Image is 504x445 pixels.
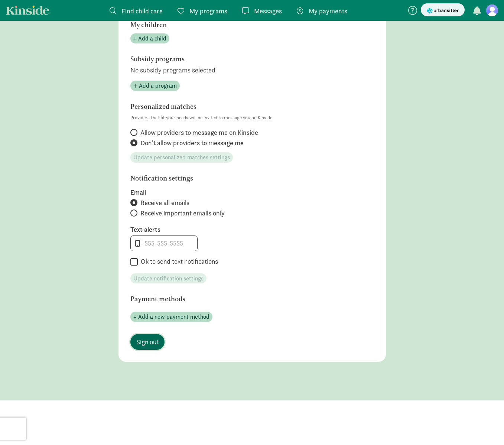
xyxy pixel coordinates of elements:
button: + Add a new payment method [130,312,212,322]
h6: Notification settings [130,175,335,182]
label: Text alerts [130,225,374,234]
a: Kinside [6,6,49,15]
h6: Personalized matches [130,103,335,110]
span: Add a program [139,81,177,90]
span: Receive all emails [140,198,189,207]
span: Messages [254,6,282,16]
span: + Add a child [133,34,166,43]
span: Sign out [136,337,159,347]
button: Update notification settings [130,273,207,284]
button: + Add a child [130,33,169,44]
button: Update personalized matches settings [130,152,233,163]
span: Update notification settings [133,274,204,283]
span: Update personalized matches settings [133,153,230,162]
span: My programs [189,6,227,16]
img: urbansitter_logo_small.svg [427,7,459,14]
h6: My children [130,21,335,29]
input: 555-555-5555 [131,236,197,251]
h6: Subsidy programs [130,55,335,63]
span: Don't allow providers to message me [140,139,244,147]
button: Add a program [130,81,180,91]
span: Find child care [121,6,163,16]
h6: Payment methods [130,295,335,303]
a: Sign out [130,334,165,350]
label: Ok to send text notifications [138,257,218,266]
label: Email [130,188,374,197]
p: Providers that fit your needs will be invited to message you on Kinside. [130,113,374,122]
span: My payments [309,6,347,16]
span: Receive important emails only [140,209,225,218]
span: Allow providers to message me on Kinside [140,128,258,137]
span: + Add a new payment method [133,312,209,321]
p: No subsidy programs selected [130,66,374,75]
